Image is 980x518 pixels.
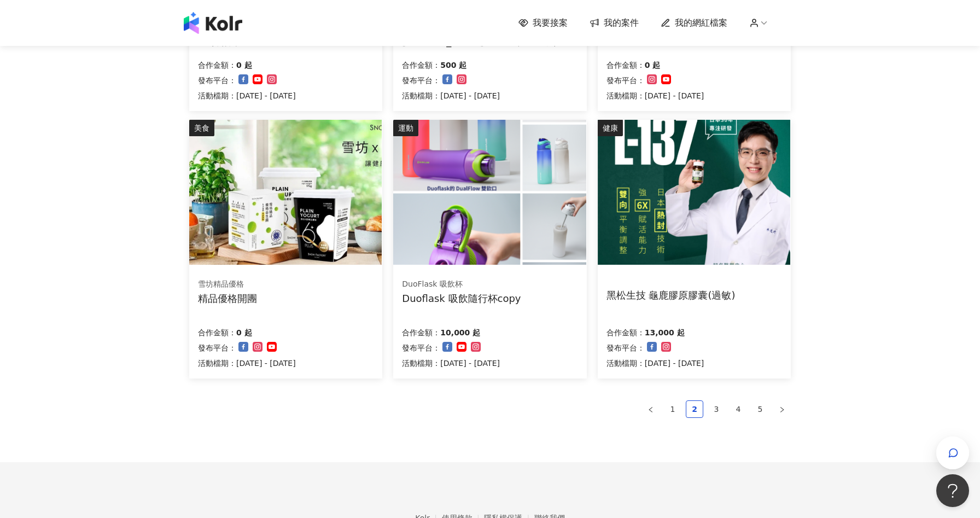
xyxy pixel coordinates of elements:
[440,326,480,339] p: 10,000 起
[645,326,685,339] p: 13,000 起
[606,288,736,302] div: 黑松生技 龜鹿膠原膠囊(過敏)
[598,120,623,136] div: 健康
[647,406,654,413] span: left
[664,400,681,418] li: 1
[606,341,645,354] p: 發布平台：
[184,12,242,34] img: logo
[708,401,725,417] a: 3
[440,59,466,72] p: 500 起
[606,357,704,370] p: 活動檔期：[DATE] - [DATE]
[402,279,521,290] div: DuoFlask 吸飲杯
[686,401,703,417] a: 2
[661,17,727,29] a: 我的網紅檔案
[198,357,296,370] p: 活動檔期：[DATE] - [DATE]
[198,341,236,354] p: 發布平台：
[752,401,768,417] a: 5
[936,474,969,507] iframe: Help Scout Beacon - Open
[198,59,236,72] p: 合作金額：
[518,17,568,29] a: 我要接案
[189,120,382,265] img: 雪坊精品優格
[606,89,704,102] p: 活動檔期：[DATE] - [DATE]
[198,326,236,339] p: 合作金額：
[773,400,791,418] li: Next Page
[236,326,252,339] p: 0 起
[751,400,769,418] li: 5
[642,400,660,418] li: Previous Page
[402,326,440,339] p: 合作金額：
[402,357,500,370] p: 活動檔期：[DATE] - [DATE]
[664,401,681,417] a: 1
[198,89,296,102] p: 活動檔期：[DATE] - [DATE]
[402,74,440,87] p: 發布平台：
[402,341,440,354] p: 發布平台：
[198,279,257,290] div: 雪坊精品優格
[730,401,746,417] a: 4
[198,74,236,87] p: 發布平台：
[189,120,214,136] div: 美食
[402,59,440,72] p: 合作金額：
[533,17,568,29] span: 我要接案
[779,406,785,413] span: right
[675,17,727,29] span: 我的網紅檔案
[236,59,252,72] p: 0 起
[773,400,791,418] button: right
[590,17,639,29] a: 我的案件
[393,120,586,265] img: Duoflask 吸飲隨行杯
[730,400,747,418] li: 4
[393,120,418,136] div: 運動
[645,59,661,72] p: 0 起
[402,89,500,102] p: 活動檔期：[DATE] - [DATE]
[686,400,703,418] li: 2
[604,17,639,29] span: 我的案件
[402,292,521,305] div: Duoflask 吸飲隨行杯copy
[606,74,645,87] p: 發布平台：
[708,400,725,418] li: 3
[642,400,660,418] button: left
[606,59,645,72] p: 合作金額：
[198,292,257,305] div: 精品優格開團
[598,120,790,265] img: 植物乳酸膠囊
[606,326,645,339] p: 合作金額：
